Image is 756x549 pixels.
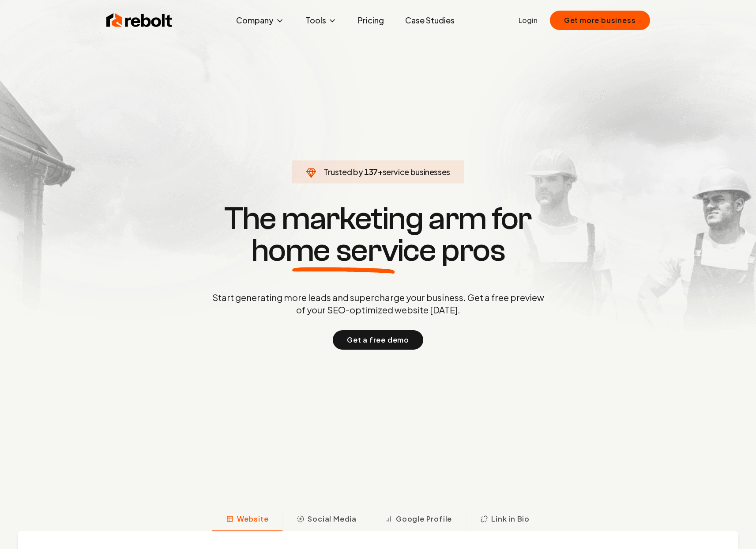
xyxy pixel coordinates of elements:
p: Start generating more leads and supercharge your business. Get a free preview of your SEO-optimiz... [211,291,546,316]
span: Google Profile [396,514,452,524]
button: Google Profile [371,508,466,531]
button: Tools [298,11,344,29]
button: Get a free demo [333,330,423,350]
h1: The marketing arm for pros [166,203,590,267]
a: Pricing [351,11,391,29]
span: service businesses [383,167,451,177]
span: 137 [364,166,378,178]
button: Website [212,508,283,531]
span: Social Media [308,514,357,524]
span: + [378,167,383,177]
button: Link in Bio [466,508,544,531]
span: Trusted by [323,167,363,177]
span: home service [251,235,436,267]
img: Rebolt Logo [106,11,173,29]
a: Case Studies [398,11,462,29]
a: Login [519,15,538,26]
span: Website [237,514,269,524]
span: Link in Bio [491,514,530,524]
button: Company [229,11,291,29]
button: Get more business [550,11,650,30]
button: Social Media [282,508,371,531]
